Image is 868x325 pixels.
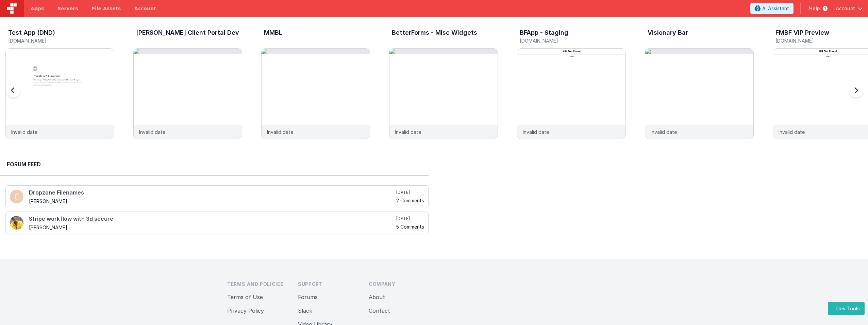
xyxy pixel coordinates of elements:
[775,29,829,36] h3: FMBF VIP Preview
[264,29,282,36] h3: MMBL
[369,294,385,300] a: About
[29,190,395,196] h4: Dropzone Filenames
[29,225,395,230] h5: [PERSON_NAME]
[227,307,264,314] a: Privacy Policy
[520,29,568,36] h3: BFApp - Staging
[298,281,358,288] h3: Support
[523,128,549,136] p: Invalid date
[298,293,318,301] button: Forums
[10,190,23,203] img: 100.png
[520,38,626,43] h5: [DOMAIN_NAME]
[648,29,688,36] h3: Visionary Bar
[396,198,424,203] h5: 2 Comments
[7,160,422,168] h2: Forum Feed
[8,38,114,43] h5: [DOMAIN_NAME]
[779,128,805,136] p: Invalid date
[836,5,855,12] span: Account
[136,29,239,36] h3: [PERSON_NAME] Client Portal Dev
[29,199,395,204] h5: [PERSON_NAME]
[92,5,121,12] span: File Assets
[369,293,385,301] button: About
[10,216,23,230] img: 13_2.png
[298,307,312,314] a: Slack
[392,29,477,36] h3: BetterForms - Misc Widgets
[395,128,421,136] p: Invalid date
[396,216,424,221] h5: [DATE]
[31,5,44,12] span: Apps
[227,281,287,288] h3: Terms and Policies
[29,216,395,222] h4: Stripe workflow with 3d secure
[750,3,794,14] button: AI Assistant
[57,5,78,12] span: Servers
[298,307,312,315] button: Slack
[762,5,789,12] span: AI Assistant
[267,128,293,136] p: Invalid date
[227,294,263,300] a: Terms of Use
[396,224,424,229] h5: 5 Comments
[369,307,390,315] button: Contact
[809,5,820,12] span: Help
[8,29,55,36] h3: Test App (DND)
[651,128,677,136] p: Invalid date
[836,5,863,12] button: Account
[5,185,429,208] a: Dropzone Filenames [PERSON_NAME] [DATE] 2 Comments
[828,302,865,315] button: Dev Tools
[396,190,424,195] h5: [DATE]
[5,212,429,234] a: Stripe workflow with 3d secure [PERSON_NAME] [DATE] 5 Comments
[139,128,165,136] p: Invalid date
[369,281,429,288] h3: Company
